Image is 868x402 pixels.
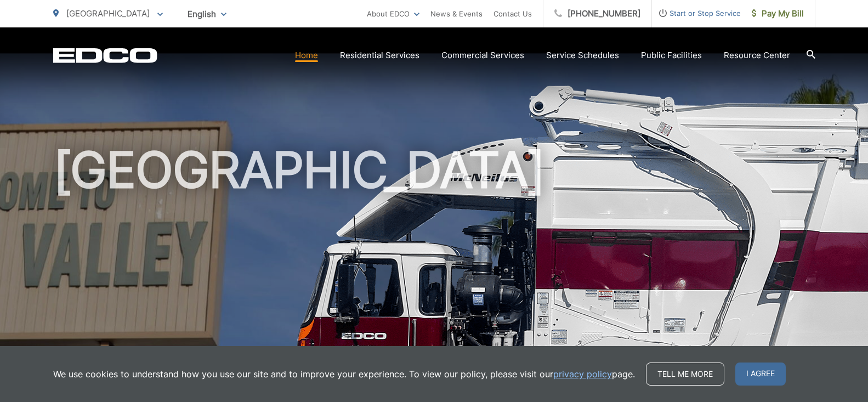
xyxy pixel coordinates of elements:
a: News & Events [430,7,483,20]
span: I agree [735,363,786,386]
a: Home [295,49,318,62]
a: Residential Services [340,49,419,62]
a: Tell me more [646,363,724,386]
span: Pay My Bill [752,7,804,20]
a: Service Schedules [546,49,619,62]
a: Contact Us [493,7,532,20]
a: privacy policy [553,367,612,381]
a: About EDCO [367,7,419,20]
p: We use cookies to understand how you use our site and to improve your experience. To view our pol... [53,367,635,381]
span: [GEOGRAPHIC_DATA] [66,8,150,19]
a: EDCD logo. Return to the homepage. [53,48,157,63]
span: English [179,4,235,24]
a: Resource Center [724,49,790,62]
a: Commercial Services [441,49,524,62]
a: Public Facilities [641,49,702,62]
